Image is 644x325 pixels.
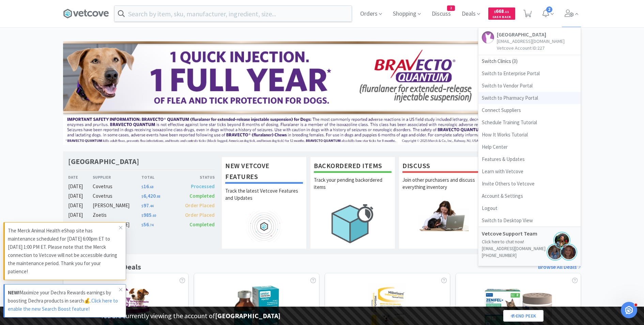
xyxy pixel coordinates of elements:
[141,223,143,227] span: $
[68,211,93,219] div: [DATE]
[141,185,143,189] span: $
[314,160,392,173] h1: Backordered Items
[101,310,280,321] p: You are currently viewing the account of
[149,223,153,227] span: . 74
[93,192,141,200] div: Covetrus
[68,221,93,229] div: [DATE]
[215,311,280,320] strong: [GEOGRAPHIC_DATA]
[314,200,392,247] img: hero_backorders.png
[68,174,93,180] div: Date
[478,92,581,104] a: Switch to Pharmacy Portal
[93,182,141,191] div: Covetrus
[478,190,581,202] a: Account & Settings
[503,310,543,322] a: End Peek
[478,214,581,227] a: Switch to Desktop View
[478,55,581,67] span: Switch Clinics ( 3 )
[189,193,215,199] span: Completed
[221,157,307,249] a: New Vetcove FeaturesTrack the latest Vetcove Features and Updates
[447,6,455,11] span: 2
[478,67,581,80] a: Switch to Enterprise Portal
[402,160,480,173] h1: Discuss
[156,194,160,199] span: . 88
[478,116,581,129] a: Schedule Training Tutorial
[189,221,215,228] span: Completed
[141,183,153,190] span: 16
[68,221,215,229] a: [DATE][PERSON_NAME]$56.74Completed
[482,252,577,259] p: [PHONE_NUMBER]
[68,201,215,210] a: [DATE][PERSON_NAME]$97.44Order Placed
[8,289,119,313] p: Maximize your Dechra Rewards earnings by boosting Dechra products in search💰.
[497,31,565,38] h5: [GEOGRAPHIC_DATA]
[497,38,565,45] p: [EMAIL_ADDRESS][DOMAIN_NAME]
[141,174,178,180] div: Total
[191,183,215,190] span: Processed
[478,141,581,153] a: Help Center
[429,11,454,17] a: Discuss2
[478,28,581,55] a: [GEOGRAPHIC_DATA][EMAIL_ADDRESS][DOMAIN_NAME]Vetcove Account ID:227
[553,232,570,249] img: jennifer.png
[68,192,215,200] a: [DATE]Covetrus$6,420.88Completed
[621,302,637,318] iframe: Intercom live chat
[93,221,141,229] div: [PERSON_NAME]
[225,187,303,211] p: Track the latest Vetcove Features and Updates
[478,153,581,165] a: Features & Updates
[63,41,581,145] img: 3ffb5edee65b4d9ab6d7b0afa510b01f.jpg
[68,201,93,210] div: [DATE]
[482,245,577,252] p: [EMAIL_ADDRESS][DOMAIN_NAME]
[538,263,581,272] a: Browse All Deals
[494,10,496,14] span: $
[141,204,143,208] span: $
[93,211,141,219] div: Zoetis
[178,174,215,180] div: Status
[310,157,395,249] a: Backordered ItemsTrack your pending backordered items
[68,182,215,191] a: [DATE]Covetrus$16.68Processed
[478,80,581,92] a: Switch to Vendor Portal
[494,8,509,14] span: 668
[8,289,19,296] strong: NEW!
[149,204,153,208] span: . 44
[478,104,581,116] a: Connect Suppliers
[152,213,156,218] span: . 60
[93,201,141,210] div: [PERSON_NAME]
[68,182,93,191] div: [DATE]
[141,194,143,199] span: $
[141,213,143,218] span: $
[402,176,480,200] p: Join other purchasers and discuss everything inventory
[488,4,515,23] a: $668.11Cash Back
[478,202,581,214] a: Logout
[93,174,141,180] div: Supplier
[68,211,215,219] a: [DATE]Zoetis$985.60Order Placed
[225,211,303,242] img: hero_feature_roadmap.png
[478,165,581,178] a: Learn with Vetcove
[402,200,480,231] img: hero_discuss.png
[225,160,303,184] h1: New Vetcove Features
[114,6,352,21] input: Search by item, sku, manufacturer, ingredient, size...
[546,6,552,13] span: 2
[141,212,156,218] span: 985
[482,239,524,245] a: Click here to chat now!
[478,178,581,190] a: Invite Others to Vetcove
[482,230,550,237] h5: Vetcove Support Team
[68,157,139,166] h1: [GEOGRAPHIC_DATA]
[497,45,565,51] p: Vetcove Account ID: 227
[185,212,215,218] span: Order Placed
[141,221,153,228] span: 56
[149,185,153,189] span: . 68
[478,129,581,141] a: How It Works Tutorial
[314,176,392,200] p: Track your pending backordered items
[8,227,119,276] p: The Merck Animal Health eShop site has maintenance scheduled for [DATE] 6:00pm ET to [DATE] 1:00 ...
[399,157,484,249] a: DiscussJoin other purchasers and discuss everything inventory
[547,244,564,261] img: ksen.png
[492,15,511,20] span: Cash Back
[504,10,509,14] span: . 11
[68,192,93,200] div: [DATE]
[141,202,153,209] span: 97
[560,244,577,261] img: jules.png
[141,193,160,199] span: 6,420
[185,202,215,209] span: Order Placed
